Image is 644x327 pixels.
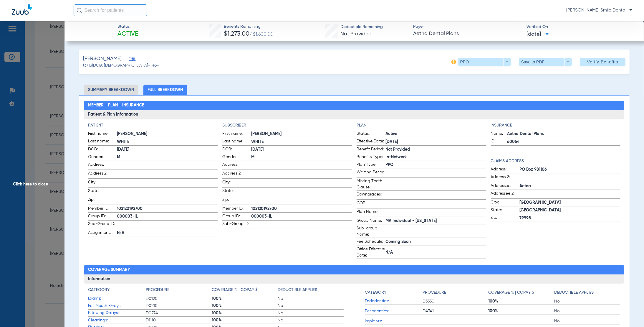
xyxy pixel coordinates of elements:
span: Address 2: [222,170,251,178]
li: Summary Breakdown [84,85,138,95]
span: 79998 [520,215,620,221]
span: Deductible Remaining [340,24,383,30]
h3: Patient & Plan Information [84,110,624,119]
span: WHITE [251,139,352,145]
img: Search Icon [77,8,82,13]
span: Plan Type: [357,162,385,169]
h4: Insurance [491,122,620,129]
span: City: [88,179,117,187]
span: First name: [88,131,117,138]
span: D0120 [146,296,212,302]
app-breakdown-title: Category [88,287,146,295]
span: Verified On [527,24,635,30]
span: Group Name: [357,218,385,225]
app-breakdown-title: Deductible Applies [554,287,620,298]
span: (3713) DOB: [DEMOGRAPHIC_DATA] - HoH [83,63,160,69]
span: Aetna Dental Plans [507,131,620,137]
app-breakdown-title: Coverage % | Copay $ [489,287,554,298]
span: [PERSON_NAME] [251,131,352,137]
span: 102120192700 [251,206,352,212]
span: D1110 [146,317,212,323]
span: Sub-group Name: [357,225,385,238]
button: PPO [458,58,511,66]
span: Last name: [222,138,251,145]
img: Zuub Logo [12,4,32,15]
span: D3330 [423,298,489,304]
span: 100% [489,308,554,314]
span: Assignment: [88,230,117,237]
span: N/A [385,249,486,256]
span: Address 2: [491,174,520,182]
span: N/A [117,230,218,236]
span: No [278,303,344,309]
span: Bitewing X-rays: [88,310,146,316]
span: 100% [212,296,278,302]
span: Coming Soon [385,239,486,245]
span: Full Mouth X-rays: [88,303,146,309]
span: Aetna [520,183,620,189]
span: Addressee 2: [491,190,520,198]
app-breakdown-title: Coverage % | Copay $ [212,287,278,295]
h4: Claims Address [491,158,620,164]
span: 100% [212,317,278,323]
span: [PERSON_NAME] [117,131,218,137]
span: Last name: [88,138,117,145]
span: Downgrades: [357,191,385,199]
h4: Patient [88,122,218,129]
span: ID: [491,138,507,145]
span: MA Individual - [US_STATE] [385,218,486,224]
button: Verify Benefits [580,58,625,66]
span: [DATE] [117,147,218,153]
span: PO Box 981106 [520,167,620,173]
app-breakdown-title: Category [365,287,423,298]
h4: Plan [357,122,486,129]
span: Plan Name: [357,209,385,217]
span: Address: [222,162,251,170]
div: Chat Widget [615,299,644,327]
span: Waiting Period: [357,169,385,177]
span: Active [385,131,486,137]
span: Address 2: [88,170,117,178]
span: Status [118,24,138,30]
span: [GEOGRAPHIC_DATA] [520,200,620,206]
span: Benefits Remaining [224,24,273,30]
span: [PERSON_NAME] [83,55,122,63]
span: $1,273.00 [224,31,249,37]
span: 100% [212,303,278,309]
span: Status: [357,131,385,138]
span: Not Provided [385,147,486,153]
span: Endodontics: [365,298,423,304]
span: [PERSON_NAME] Smile Dental [566,7,632,13]
span: Sub-Group ID: [222,221,251,229]
span: Payer [413,24,522,30]
span: Periodontics: [365,308,423,314]
span: D0210 [146,303,212,309]
span: Benefit Period: [357,146,385,153]
span: City: [222,179,251,187]
span: Addressee: [491,183,520,190]
span: 100% [212,310,278,316]
h4: Deductible Applies [554,290,594,296]
h4: Procedure [423,290,446,296]
span: PPO [385,162,486,168]
span: M [117,154,218,160]
app-breakdown-title: Procedure [146,287,212,295]
img: info-icon [451,60,456,64]
span: D4341 [423,308,489,314]
span: COB: [357,200,385,208]
span: Zip: [491,215,520,222]
span: [DATE] [251,147,352,153]
span: 100% [489,298,554,304]
span: [DATE] [527,31,549,38]
h4: Category [365,290,386,296]
span: Zip: [88,197,117,205]
span: Member ID: [222,206,251,213]
input: Search for patients [74,4,147,16]
span: D0274 [146,310,212,316]
span: No [278,310,344,316]
span: No [278,296,344,302]
span: Exams: [88,295,146,302]
button: Save to PDF [519,58,572,66]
